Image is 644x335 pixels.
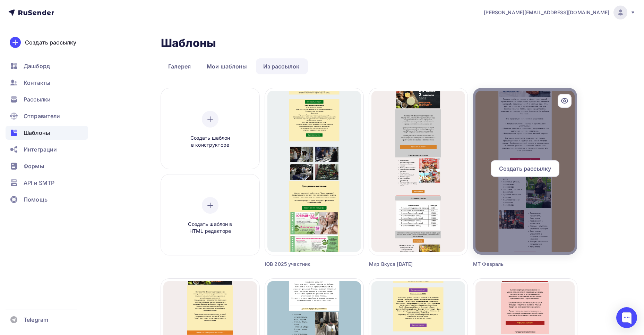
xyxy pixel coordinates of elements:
span: Контакты [24,79,50,87]
a: Контакты [6,76,88,90]
h2: Шаблоны [161,36,216,50]
span: Интеграции [24,145,57,154]
span: Создать шаблон в HTML редакторе [177,221,243,235]
a: Из рассылок [256,58,307,74]
a: Формы [6,159,88,173]
span: API и SMTP [24,179,54,187]
div: Мир Вкуса [DATE] [369,261,443,268]
a: Отправители [6,109,88,123]
div: Создать рассылку [25,38,76,47]
span: Telegram [24,316,48,324]
span: Создать рассылку [499,164,551,173]
span: Создать шаблон в конструкторе [177,134,243,149]
a: Шаблоны [6,126,88,140]
div: ЮВ 2025 участник [265,261,339,268]
a: Галерея [161,58,198,74]
a: Дашборд [6,59,88,73]
span: [PERSON_NAME][EMAIL_ADDRESS][DOMAIN_NAME] [484,9,609,16]
span: Отправители [24,112,60,120]
span: Шаблоны [24,129,50,137]
a: Рассылки [6,92,88,106]
span: Рассылки [24,95,51,104]
span: Помощь [24,195,48,204]
a: [PERSON_NAME][EMAIL_ADDRESS][DOMAIN_NAME] [484,6,636,19]
a: Мои шаблоны [199,58,255,74]
div: МТ Февраль [473,261,551,268]
span: Дашборд [24,62,50,70]
span: Формы [24,162,44,170]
